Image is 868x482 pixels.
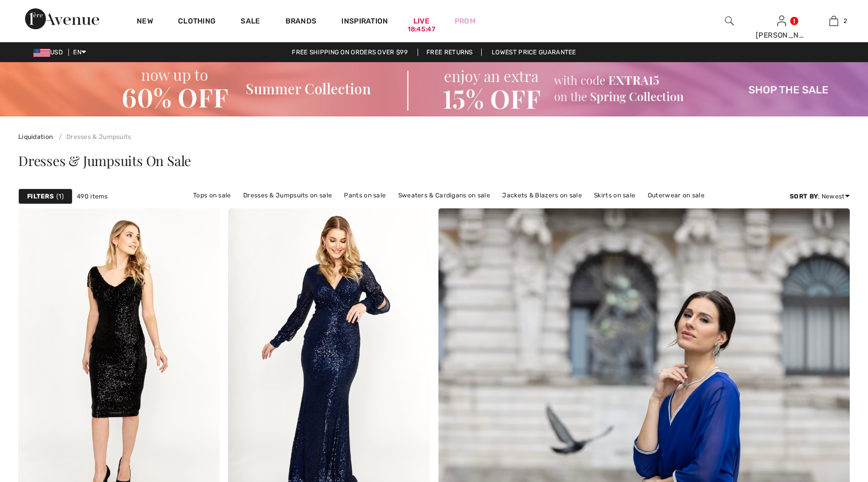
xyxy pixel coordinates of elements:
a: Free shipping on orders over $99 [283,49,416,56]
a: Live18:45:47 [413,16,430,27]
img: search the website [725,15,734,27]
div: 18:45:47 [408,25,435,34]
a: Liquidation [18,133,53,140]
a: Brands [286,17,317,28]
span: Inspiration [341,17,388,28]
a: Clothing [178,17,216,28]
img: 1ère Avenue [25,8,99,29]
span: 490 items [77,192,108,201]
a: Sweaters & Cardigans on sale [393,189,495,202]
a: 2 [808,15,859,27]
img: My Bag [829,15,838,27]
strong: Filters [27,192,54,201]
a: Tops on sale [188,189,236,202]
img: My Info [777,15,786,27]
a: Lowest Price Guarantee [483,49,585,56]
a: Dresses & Jumpsuits on sale [238,189,337,202]
a: Free Returns [418,49,482,56]
div: [PERSON_NAME] [756,30,807,41]
img: US Dollar [33,49,50,57]
a: Jackets & Blazers on sale [497,189,587,202]
a: Dresses & Jumpsuits [55,133,132,140]
a: Sign In [777,16,786,26]
a: New [137,17,153,28]
strong: Sort By [790,193,818,200]
a: Skirts on sale [589,189,640,202]
a: Sale [241,17,260,28]
a: Pants on sale [339,189,391,202]
span: Dresses & Jumpsuits On Sale [18,151,191,170]
span: 2 [843,16,847,26]
a: Outerwear on sale [643,189,710,202]
span: 1 [56,192,64,201]
a: Prom [455,16,475,27]
div: : Newest [790,192,850,201]
span: EN [73,49,86,56]
span: USD [33,49,67,56]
